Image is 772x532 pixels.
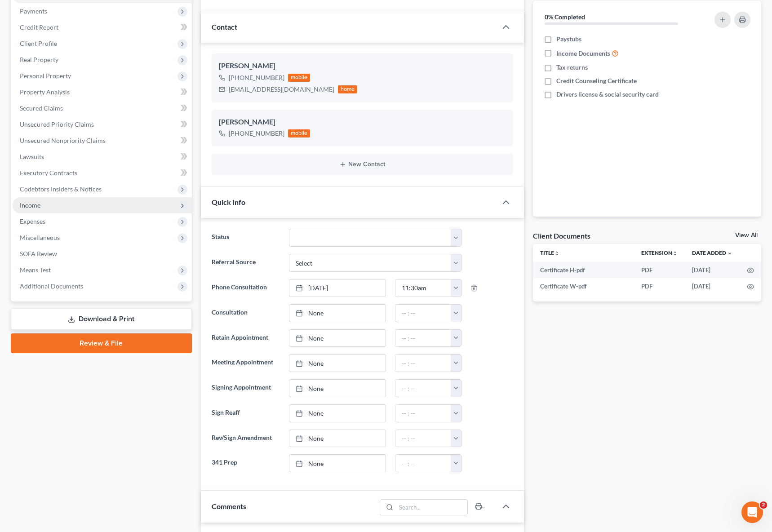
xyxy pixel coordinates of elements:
[760,501,767,509] span: 2
[641,249,678,256] a: Extensionunfold_more
[207,304,285,322] label: Consultation
[395,330,451,347] input: -- : --
[219,161,506,168] button: New Contact
[289,305,385,322] a: None
[13,116,192,133] a: Unsecured Priority Claims
[207,404,285,422] label: Sign Reaff
[20,250,57,257] span: SOFA Review
[395,355,451,372] input: -- : --
[229,85,334,94] div: [EMAIL_ADDRESS][DOMAIN_NAME]
[207,454,285,472] label: 341 Prep
[556,35,581,44] span: Paystubs
[212,22,237,31] span: Contact
[685,262,740,278] td: [DATE]
[11,309,192,330] a: Download & Print
[741,501,763,523] iframe: Intercom live chat
[20,234,60,241] span: Miscellaneous
[289,455,385,472] a: None
[634,278,685,294] td: PDF
[20,23,58,31] span: Credit Report
[20,120,94,128] span: Unsecured Priority Claims
[20,201,40,209] span: Income
[20,217,45,225] span: Expenses
[20,56,58,63] span: Real Property
[556,63,588,72] span: Tax returns
[13,149,192,165] a: Lawsuits
[13,100,192,116] a: Secured Claims
[20,88,70,96] span: Property Analysis
[20,169,77,177] span: Executory Contracts
[289,355,385,372] a: None
[207,254,285,272] label: Referral Source
[207,354,285,372] label: Meeting Appointment
[545,13,585,21] strong: 0% Completed
[289,430,385,447] a: None
[20,7,47,15] span: Payments
[395,380,451,397] input: -- : --
[207,229,285,247] label: Status
[395,405,451,422] input: -- : --
[212,198,245,206] span: Quick Info
[634,262,685,278] td: PDF
[229,73,284,82] div: [PHONE_NUMBER]
[685,278,740,294] td: [DATE]
[229,129,284,138] div: [PHONE_NUMBER]
[219,117,506,128] div: [PERSON_NAME]
[212,502,246,510] span: Comments
[289,405,385,422] a: None
[554,251,559,256] i: unfold_more
[727,251,732,256] i: expand_more
[20,282,83,290] span: Additional Documents
[288,74,311,82] div: mobile
[13,133,192,149] a: Unsecured Nonpriority Claims
[556,76,637,85] span: Credit Counseling Certificate
[20,137,106,144] span: Unsecured Nonpriority Claims
[219,61,506,71] div: [PERSON_NAME]
[20,104,63,112] span: Secured Claims
[20,72,71,80] span: Personal Property
[395,430,451,447] input: -- : --
[13,165,192,181] a: Executory Contracts
[533,262,634,278] td: Certificate H-pdf
[533,278,634,294] td: Certificate W-pdf
[556,49,610,58] span: Income Documents
[20,40,57,47] span: Client Profile
[13,19,192,35] a: Credit Report
[533,231,590,240] div: Client Documents
[289,330,385,347] a: None
[395,455,451,472] input: -- : --
[13,246,192,262] a: SOFA Review
[672,251,678,256] i: unfold_more
[288,129,311,137] div: mobile
[207,379,285,397] label: Signing Appointment
[338,85,358,93] div: home
[207,279,285,297] label: Phone Consultation
[396,500,467,515] input: Search...
[289,380,385,397] a: None
[735,232,758,239] a: View All
[11,333,192,353] a: Review & File
[692,249,732,256] a: Date Added expand_more
[395,305,451,322] input: -- : --
[207,430,285,448] label: Rev/Sign Amendment
[207,329,285,347] label: Retain Appointment
[540,249,559,256] a: Titleunfold_more
[20,185,102,193] span: Codebtors Insiders & Notices
[20,266,51,274] span: Means Test
[20,153,44,160] span: Lawsuits
[556,90,659,99] span: Drivers license & social security card
[289,279,385,297] a: [DATE]
[13,84,192,100] a: Property Analysis
[395,279,451,297] input: -- : --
